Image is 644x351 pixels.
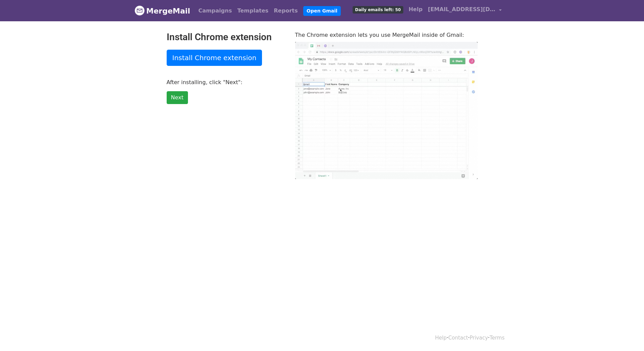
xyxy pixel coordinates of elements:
[406,3,425,16] a: Help
[167,91,188,104] a: Next
[167,31,285,43] h2: Install Chrome extension
[295,31,478,39] p: The Chrome extension lets you use MergeMail inside of Gmail:
[167,50,262,66] a: Install Chrome extension
[353,6,403,14] span: Daily emails left: 50
[425,3,504,19] a: [EMAIL_ADDRESS][DOMAIN_NAME]
[448,335,468,341] a: Contact
[135,5,145,16] img: MergeMail logo
[167,79,285,86] p: After installing, click "Next":
[470,335,488,341] a: Privacy
[303,6,341,16] a: Open Gmail
[490,335,504,341] a: Terms
[196,4,235,18] a: Campaigns
[235,4,271,18] a: Templates
[350,3,406,16] a: Daily emails left: 50
[435,335,447,341] a: Help
[135,4,190,18] a: MergeMail
[271,4,301,18] a: Reports
[428,5,496,14] span: [EMAIL_ADDRESS][DOMAIN_NAME]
